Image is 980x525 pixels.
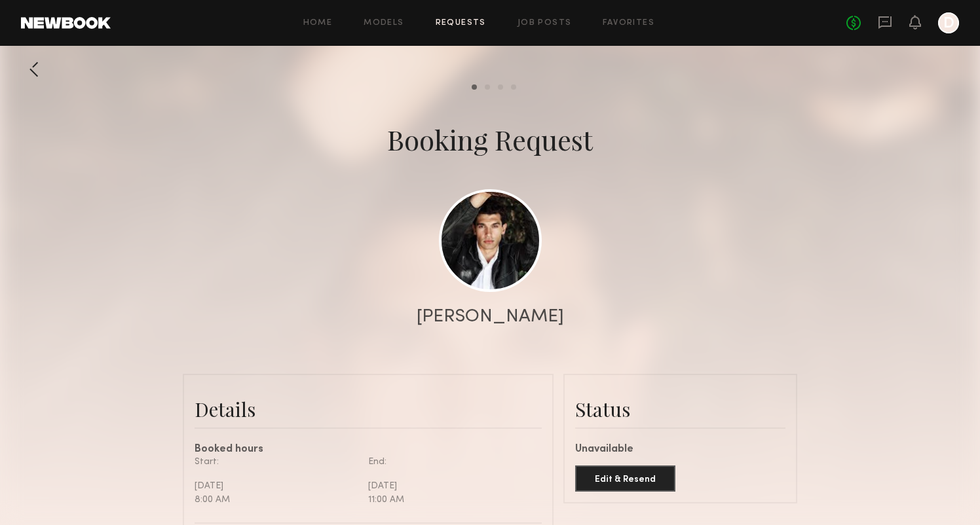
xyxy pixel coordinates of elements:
[364,19,404,27] a: Models
[195,479,358,493] div: [DATE]
[195,455,358,469] div: Start:
[575,396,785,422] div: Status
[368,455,532,469] div: End:
[417,308,564,326] div: [PERSON_NAME]
[575,444,785,455] div: Unavailable
[368,493,532,507] div: 11:00 AM
[368,479,532,493] div: [DATE]
[195,396,542,422] div: Details
[603,19,654,27] a: Favorites
[195,493,358,507] div: 8:00 AM
[195,444,542,455] div: Booked hours
[387,121,593,158] div: Booking Request
[303,19,333,27] a: Home
[938,12,959,33] a: D
[436,19,486,27] a: Requests
[518,19,572,27] a: Job Posts
[575,465,675,492] button: Edit & Resend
